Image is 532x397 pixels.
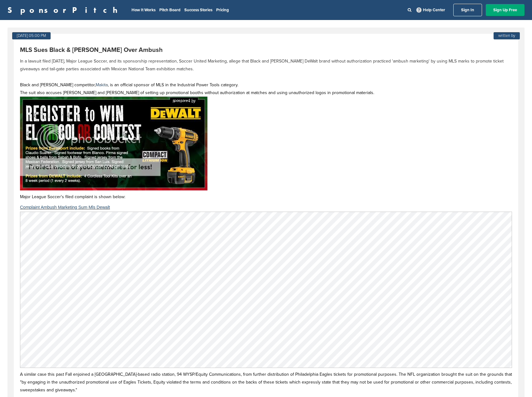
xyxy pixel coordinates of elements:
a: Pitch Board [159,8,181,13]
div: [DATE] 05:00 PM [12,32,51,39]
p: The suit also accuses [PERSON_NAME] and [PERSON_NAME] of setting up promotional booths without au... [20,89,512,97]
p: In a lawsuit filed [DATE], Major League Soccer, and its sponsorship representation, Soccer United... [20,57,512,73]
a: Sign In [453,4,482,16]
img: Photobucket [20,97,207,190]
a: Success Stories [184,8,212,13]
a: SponsorPitch [7,6,122,14]
p: Black and [PERSON_NAME] competitor, , is an official sponsor of MLS in the Industrial Power Tools... [20,73,512,89]
a: Makita [96,82,108,88]
p: MLS Sues Black & [PERSON_NAME] Over Ambush [20,46,512,54]
p: Major League Soccer's filed complaint is shown below: [20,193,512,201]
a: Help Center [415,6,446,14]
a: Complaint Ambush Marketing Sum Mls Dewalt [20,205,512,210]
a: Pricing [216,8,229,13]
div: written by [494,32,520,39]
a: Sign Up Free [486,4,525,16]
p: A similar case this past Fall enjoined a [GEOGRAPHIC_DATA]-based radio station, 94 WYSP/Equity Co... [20,370,512,394]
a: How It Works [132,8,156,13]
